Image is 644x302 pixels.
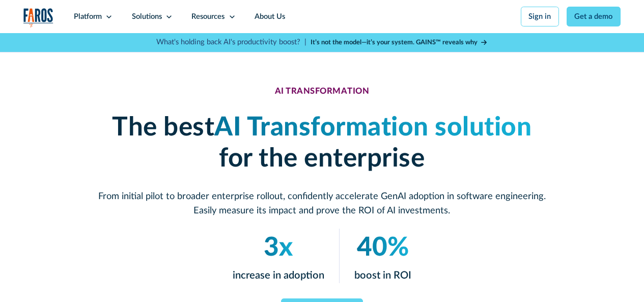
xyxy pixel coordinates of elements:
[354,268,411,283] p: boost in ROI
[357,235,409,261] em: 40%
[191,11,225,22] div: Resources
[132,11,162,22] div: Solutions
[214,115,531,141] em: AI Transformation solution
[311,38,488,47] a: It’s not the model—it’s your system. GAINS™ reveals why
[156,37,306,48] p: What's holding back AI's productivity boost? |
[567,7,621,26] a: Get a demo
[311,39,478,45] strong: It’s not the model—it’s your system. GAINS™ reveals why
[264,235,293,261] em: 3x
[23,8,53,28] img: Logo of the analytics and reporting company Faros.
[521,7,559,26] a: Sign in
[74,11,102,22] div: Platform
[112,115,214,141] strong: The best
[98,189,546,217] p: From initial pilot to broader enterprise rollout, confidently accelerate GenAI adoption in softwa...
[23,8,53,28] a: home
[233,268,324,283] p: increase in adoption
[275,87,370,97] div: AI TRANSFORMATION
[219,146,425,172] strong: for the enterprise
